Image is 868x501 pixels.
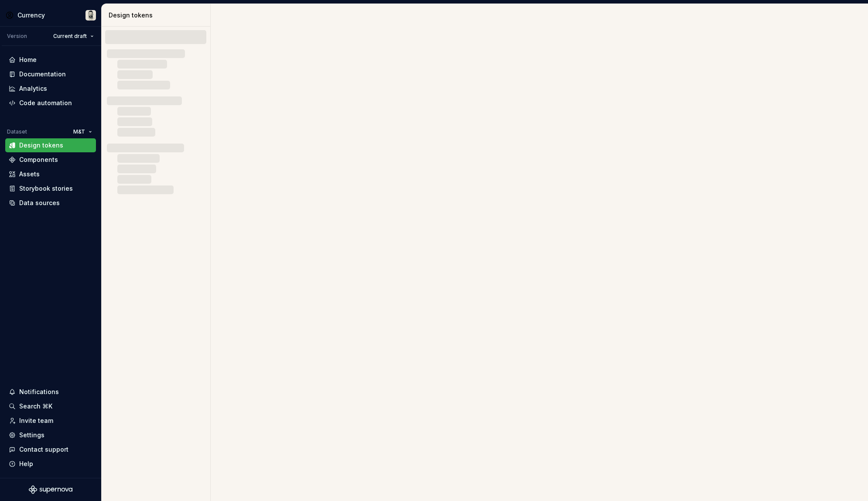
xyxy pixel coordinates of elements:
[5,428,96,442] a: Settings
[5,82,96,96] a: Analytics
[7,33,27,40] div: Version
[5,457,96,471] button: Help
[19,445,68,454] div: Contact support
[109,11,207,20] div: Design tokens
[5,399,96,413] button: Search ⌘K
[5,53,96,67] a: Home
[5,385,96,399] button: Notifications
[5,443,96,456] button: Contact support
[19,99,72,107] div: Code automation
[5,414,96,428] a: Invite team
[53,33,87,40] span: Current draft
[5,138,96,152] a: Design tokens
[19,155,58,164] div: Components
[19,170,40,178] div: Assets
[29,485,72,494] svg: Supernova Logo
[7,128,27,135] div: Dataset
[49,30,98,42] button: Current draft
[19,199,60,207] div: Data sources
[73,128,85,135] span: M&T
[5,153,96,167] a: Components
[5,67,96,81] a: Documentation
[19,70,66,79] div: Documentation
[5,182,96,196] a: Storybook stories
[17,11,45,20] div: Currency
[5,167,96,181] a: Assets
[19,402,52,411] div: Search ⌘K
[19,416,53,425] div: Invite team
[69,126,96,138] button: M&T
[19,460,33,468] div: Help
[19,431,44,439] div: Settings
[2,6,99,24] button: CurrencyTom Marks
[19,184,73,193] div: Storybook stories
[19,84,47,93] div: Analytics
[5,96,96,110] a: Code automation
[85,10,96,21] img: Tom Marks
[19,388,59,396] div: Notifications
[5,196,96,210] a: Data sources
[19,55,37,64] div: Home
[19,141,63,150] div: Design tokens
